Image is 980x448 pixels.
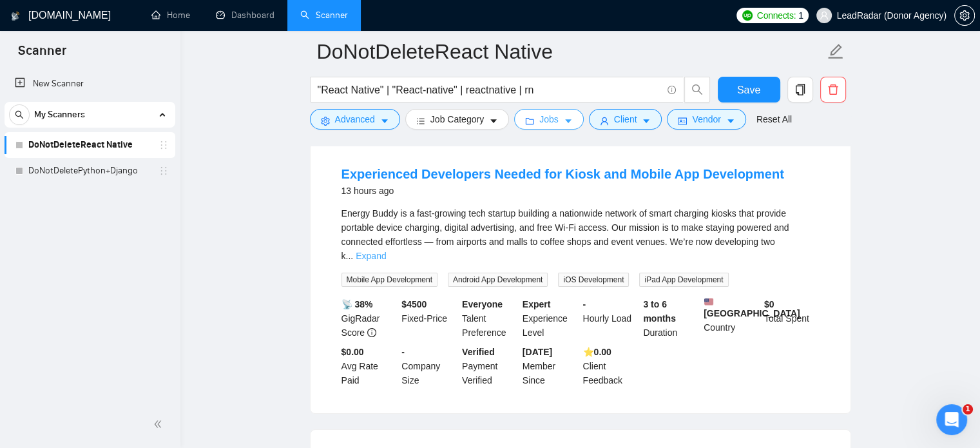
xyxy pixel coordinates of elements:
span: holder [159,166,169,176]
span: setting [955,10,974,21]
li: New Scanner [5,71,175,97]
span: 1 [963,404,973,414]
img: logo [11,6,20,26]
span: info-circle [668,86,676,94]
a: homeHome [151,10,190,21]
button: search [684,77,710,102]
b: [GEOGRAPHIC_DATA] [704,297,800,318]
span: My Scanners [34,102,85,128]
b: [DATE] [523,347,552,357]
div: Duration [640,297,701,340]
span: delete [821,84,845,95]
b: ⭐️ 0.00 [583,347,611,357]
b: 3 to 6 months [643,299,676,324]
b: $ 4500 [401,299,427,309]
div: GigRadar Score [339,297,399,340]
button: delete [820,77,846,102]
div: Avg Rate Paid [339,345,399,387]
span: Advanced [335,112,375,126]
span: setting [321,116,330,126]
input: Search Freelance Jobs... [318,82,662,98]
span: Vendor [692,112,720,126]
span: caret-down [726,116,735,126]
div: Member Since [520,345,581,387]
span: Client [614,112,637,126]
div: Hourly Load [581,297,641,340]
a: New Scanner [15,71,165,97]
a: setting [954,10,975,21]
img: 🇺🇸 [704,297,713,306]
div: Energy Buddy is a fast-growing tech startup building a nationwide network of smart charging kiosk... [341,206,820,263]
div: Total Spent [762,297,822,340]
b: Everyone [462,299,503,309]
button: userClientcaret-down [589,109,662,130]
a: Reset All [756,112,792,126]
span: Scanner [8,41,77,68]
span: user [820,11,829,20]
div: Client Feedback [581,345,641,387]
a: Expand [356,251,386,261]
div: Fixed-Price [399,297,459,340]
div: Experience Level [520,297,581,340]
span: folder [525,116,534,126]
div: Talent Preference [459,297,520,340]
span: caret-down [489,116,498,126]
button: copy [787,77,813,102]
span: info-circle [367,328,376,337]
b: - [401,347,405,357]
span: Save [737,82,760,98]
span: bars [416,116,425,126]
div: Company Size [399,345,459,387]
span: caret-down [564,116,573,126]
b: Verified [462,347,495,357]
iframe: Intercom live chat [936,404,967,435]
span: search [10,110,29,119]
span: Jobs [539,112,559,126]
span: Android App Development [448,273,548,287]
span: Connects: [757,8,796,23]
a: searchScanner [300,10,348,21]
span: caret-down [642,116,651,126]
span: caret-down [380,116,389,126]
span: 1 [798,8,803,23]
span: edit [827,43,844,60]
a: DoNotDeletePython+Django [28,158,151,184]
a: DoNotDeleteReact Native [28,132,151,158]
b: - [583,299,586,309]
div: 13 hours ago [341,183,784,199]
a: Experienced Developers Needed for Kiosk and Mobile App Development [341,167,784,181]
span: Mobile App Development [341,273,437,287]
button: settingAdvancedcaret-down [310,109,400,130]
span: copy [788,84,812,95]
li: My Scanners [5,102,175,184]
input: Scanner name... [317,35,825,68]
div: Payment Verified [459,345,520,387]
b: 📡 38% [341,299,373,309]
span: double-left [153,418,166,431]
button: search [9,104,30,125]
button: folderJobscaret-down [514,109,584,130]
b: Expert [523,299,551,309]
span: user [600,116,609,126]
span: holder [159,140,169,150]
span: Job Category [430,112,484,126]
span: iOS Development [558,273,629,287]
button: idcardVendorcaret-down [667,109,745,130]
button: barsJob Categorycaret-down [405,109,509,130]
img: upwork-logo.png [742,10,753,21]
span: ... [346,251,354,261]
span: iPad App Development [639,273,728,287]
button: Save [718,77,780,102]
span: search [685,84,709,95]
b: $0.00 [341,347,364,357]
a: dashboardDashboard [216,10,274,21]
button: setting [954,5,975,26]
div: Country [701,297,762,340]
span: idcard [678,116,687,126]
b: $ 0 [764,299,774,309]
